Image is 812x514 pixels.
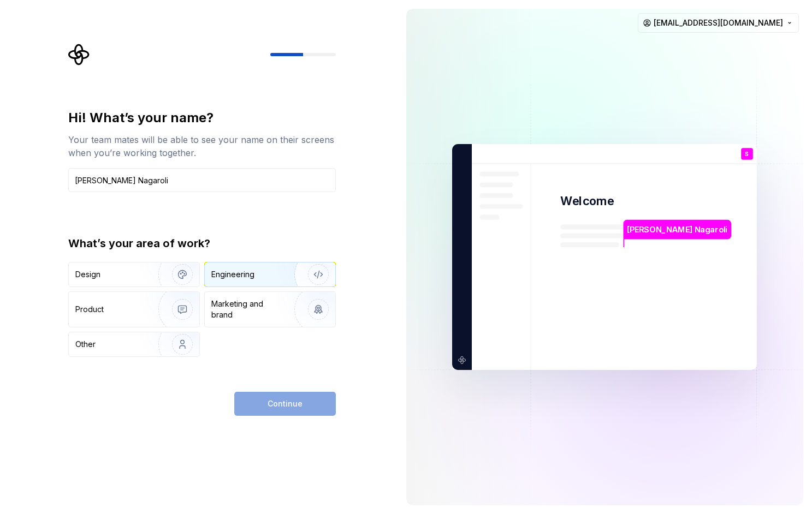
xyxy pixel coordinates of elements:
div: Design [75,269,100,280]
input: Han Solo [68,168,336,192]
p: [PERSON_NAME] Nagaroli [627,224,728,236]
div: Product [75,304,104,315]
p: S [745,151,749,157]
svg: Supernova Logo [68,44,90,65]
div: Engineering [211,269,254,280]
span: [EMAIL_ADDRESS][DOMAIN_NAME] [654,17,783,28]
div: Hi! What’s your name? [68,109,336,127]
div: Your team mates will be able to see your name on their screens when you’re working together. [68,133,336,159]
div: Other [75,339,96,350]
button: [EMAIL_ADDRESS][DOMAIN_NAME] [638,13,799,33]
div: What’s your area of work? [68,236,336,251]
div: Marketing and brand [211,298,285,320]
p: Welcome [560,193,614,209]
